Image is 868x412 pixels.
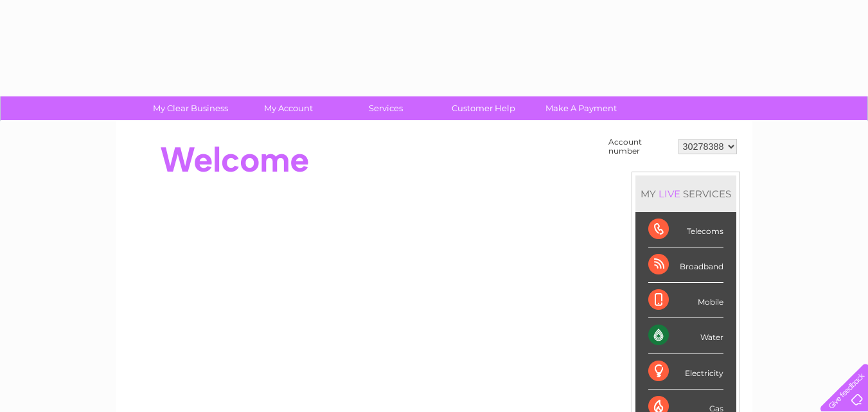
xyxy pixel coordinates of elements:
[430,96,536,120] a: Customer Help
[648,318,723,354] div: Water
[648,212,723,247] div: Telecoms
[648,354,723,390] div: Electricity
[648,283,723,318] div: Mobile
[656,188,683,200] div: LIVE
[528,96,634,120] a: Make A Payment
[137,96,244,120] a: My Clear Business
[635,175,736,212] div: MY SERVICES
[648,247,723,283] div: Broadband
[333,96,439,120] a: Services
[235,96,341,120] a: My Account
[605,134,675,159] td: Account number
